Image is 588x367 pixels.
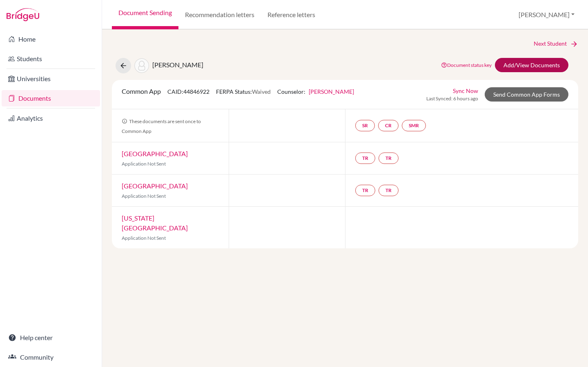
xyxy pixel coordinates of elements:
a: Students [2,51,100,67]
a: [US_STATE][GEOGRAPHIC_DATA] [122,214,188,232]
a: Home [2,31,100,47]
a: SMR [402,120,426,131]
a: Community [2,349,100,365]
a: Send Common App Forms [485,87,568,102]
a: Documents [2,90,100,106]
a: Help center [2,329,100,346]
a: [GEOGRAPHIC_DATA] [122,150,188,157]
a: Add/View Documents [495,58,568,72]
a: Sync Now [453,86,478,95]
span: Application Not Sent [122,161,166,167]
span: Last Synced: 6 hours ago [426,95,478,102]
span: Counselor: [277,88,354,95]
a: Universities [2,71,100,87]
span: CAID: 44846922 [167,88,209,95]
a: CR [378,120,399,131]
span: Waived [252,88,271,95]
a: TR [355,153,375,164]
a: TR [355,185,375,196]
span: Common App [122,87,161,95]
a: [PERSON_NAME] [309,88,354,95]
a: TR [379,185,399,196]
a: Next Student [534,39,578,48]
img: Bridge-U [7,8,39,21]
span: FERPA Status: [216,88,271,95]
span: These documents are sent once to Common App [122,118,201,134]
a: Document status key [441,62,492,68]
a: SR [355,120,375,131]
span: Application Not Sent [122,193,166,199]
a: TR [379,153,399,164]
a: Analytics [2,110,100,126]
a: [GEOGRAPHIC_DATA] [122,182,188,190]
button: [PERSON_NAME] [515,7,578,22]
span: Application Not Sent [122,235,166,241]
span: [PERSON_NAME] [152,61,203,69]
